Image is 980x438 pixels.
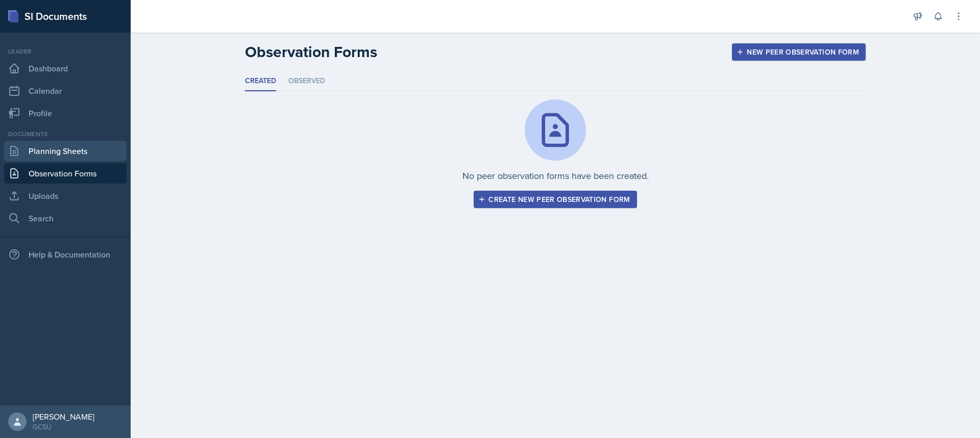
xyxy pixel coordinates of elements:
[33,422,94,432] div: GCSU
[462,169,649,183] p: No peer observation forms have been created.
[288,71,325,91] li: Observed
[4,103,127,123] a: Profile
[4,186,127,206] a: Uploads
[4,244,127,265] div: Help & Documentation
[4,81,127,101] a: Calendar
[245,43,377,61] h2: Observation Forms
[739,48,859,56] div: New Peer Observation Form
[4,58,127,79] a: Dashboard
[4,163,127,184] a: Observation Forms
[245,71,276,91] li: Created
[4,47,127,56] div: Leader
[4,208,127,228] a: Search
[732,43,866,61] button: New Peer Observation Form
[33,411,94,422] div: [PERSON_NAME]
[4,141,127,161] a: Planning Sheets
[474,191,636,208] button: Create new peer observation form
[4,130,127,139] div: Documents
[480,195,630,203] div: Create new peer observation form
